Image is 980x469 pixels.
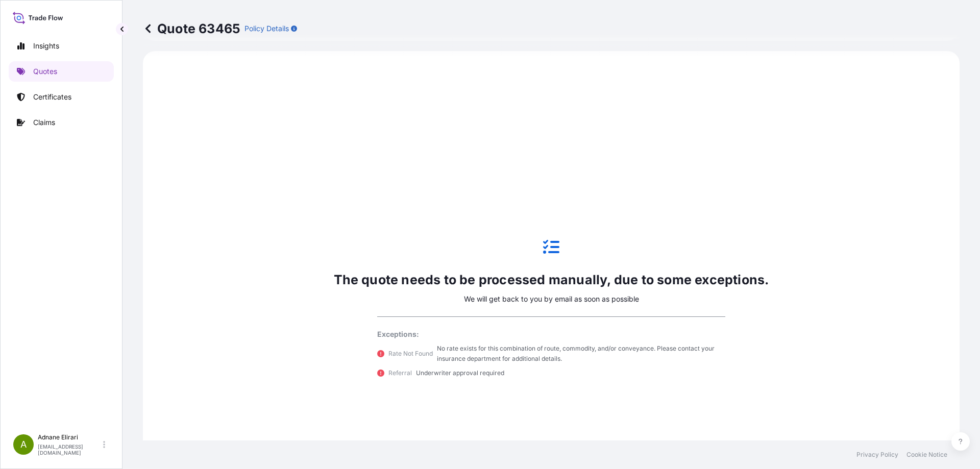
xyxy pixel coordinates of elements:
a: Insights [9,36,114,56]
p: Insights [33,41,59,51]
p: Exceptions: [377,329,725,339]
span: A [20,439,27,450]
p: Adnane Elirari [38,433,101,441]
p: Policy Details [244,23,289,34]
p: We will get back to you by email as soon as possible [464,294,639,304]
a: Certificates [9,87,114,107]
p: Claims [33,117,55,128]
p: [EMAIL_ADDRESS][DOMAIN_NAME] [38,443,101,456]
p: Certificates [33,92,71,102]
p: Underwriter approval required [416,368,504,378]
p: No rate exists for this combination of route, commodity, and/or conveyance. Please contact your i... [437,343,725,364]
a: Claims [9,112,114,133]
a: Privacy Policy [856,451,898,459]
p: Rate Not Found [388,349,433,359]
p: Quotes [33,66,57,77]
p: Quote 63465 [143,20,240,37]
a: Cookie Notice [906,451,947,459]
a: Quotes [9,61,114,82]
p: Referral [388,368,412,378]
p: The quote needs to be processed manually, due to some exceptions. [334,271,769,288]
